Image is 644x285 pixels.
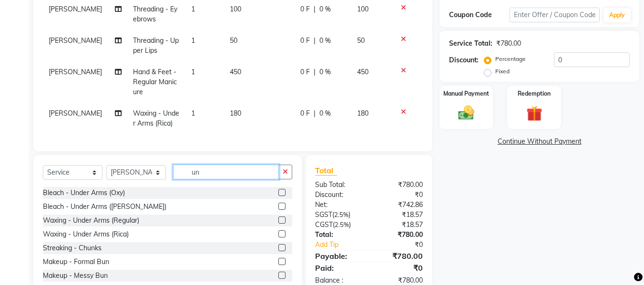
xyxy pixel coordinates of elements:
[300,4,310,14] span: 0 F
[300,67,310,77] span: 0 F
[43,188,125,198] div: Bleach - Under Arms (Oxy)
[319,4,331,14] span: 0 %
[133,5,177,23] span: Threading - Eyebrows
[315,220,333,229] span: CGST
[453,104,479,122] img: _cash.svg
[357,68,368,76] span: 450
[49,109,102,118] span: [PERSON_NAME]
[133,36,179,55] span: Threading - Upper Lips
[357,109,368,118] span: 180
[43,216,139,226] div: Waxing - Under Arms (Regular)
[369,180,430,190] div: ₹780.00
[308,210,369,220] div: ( )
[43,271,108,281] div: Makeup - Messy Bun
[315,210,332,219] span: SGST
[43,229,129,239] div: Waxing - Under Arms (Rica)
[173,165,279,179] input: Search or Scan
[369,250,430,262] div: ₹780.00
[43,202,166,212] div: Bleach - Under Arms ([PERSON_NAME])
[49,36,102,45] span: [PERSON_NAME]
[43,243,102,253] div: Streaking - Chunks
[230,109,241,118] span: 180
[191,36,195,45] span: 1
[49,5,102,13] span: [PERSON_NAME]
[449,55,479,65] div: Discount:
[300,108,310,118] span: 0 F
[369,210,430,220] div: ₹18.57
[230,36,237,45] span: 50
[369,262,430,274] div: ₹0
[335,221,349,228] span: 2.5%
[449,10,509,20] div: Coupon Code
[314,36,316,46] span: |
[495,67,510,76] label: Fixed
[308,262,369,274] div: Paid:
[308,240,379,250] a: Add Tip
[133,68,177,96] span: Hand & Feet - Regular Manicure
[191,109,195,118] span: 1
[308,200,369,210] div: Net:
[495,55,526,63] label: Percentage
[300,36,310,46] span: 0 F
[369,200,430,210] div: ₹742.86
[43,257,109,267] div: Makeup - Formal Bun
[449,39,492,49] div: Service Total:
[357,36,365,45] span: 50
[308,230,369,240] div: Total:
[357,5,368,13] span: 100
[521,104,547,123] img: _gift.svg
[319,36,331,46] span: 0 %
[308,190,369,200] div: Discount:
[308,180,369,190] div: Sub Total:
[314,108,316,118] span: |
[308,250,369,262] div: Payable:
[191,5,195,13] span: 1
[319,67,331,77] span: 0 %
[133,109,179,128] span: Waxing - Under Arms (Rica)
[518,89,551,98] label: Redemption
[334,211,348,218] span: 2.5%
[496,39,521,49] div: ₹780.00
[308,220,369,230] div: ( )
[441,137,637,147] a: Continue Without Payment
[369,220,430,230] div: ₹18.57
[603,8,631,22] button: Apply
[230,68,241,76] span: 450
[369,230,430,240] div: ₹780.00
[379,240,430,250] div: ₹0
[314,67,316,77] span: |
[230,5,241,13] span: 100
[319,108,331,118] span: 0 %
[315,166,337,176] span: Total
[369,190,430,200] div: ₹0
[191,68,195,76] span: 1
[314,4,316,14] span: |
[49,68,102,76] span: [PERSON_NAME]
[443,89,489,98] label: Manual Payment
[510,8,600,22] input: Enter Offer / Coupon Code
